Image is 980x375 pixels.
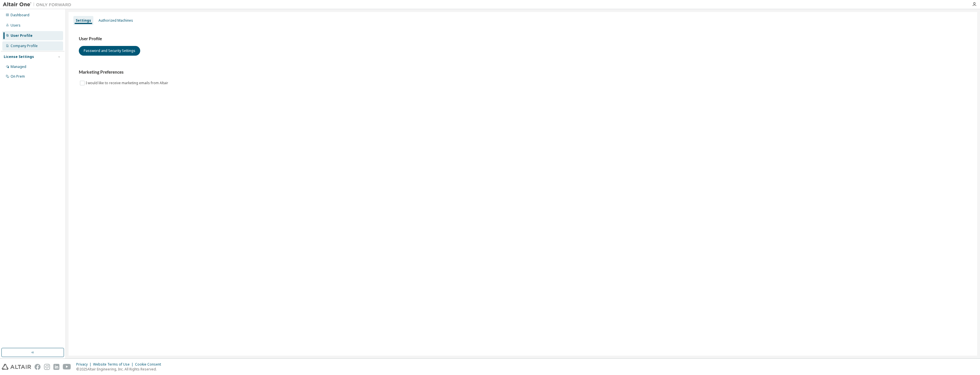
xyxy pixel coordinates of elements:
button: Password and Security Settings [79,46,140,56]
img: Altair One [3,2,74,7]
div: User Profile [11,33,33,38]
div: Privacy [76,362,93,367]
div: Website Terms of Use [93,362,135,367]
div: Managed [11,64,26,69]
div: License Settings [4,55,34,59]
img: youtube.svg [63,364,71,370]
div: Authorized Machines [99,18,133,23]
img: instagram.svg [44,364,50,370]
div: Dashboard [11,13,29,17]
img: linkedin.svg [53,364,59,370]
h3: Marketing Preferences [79,69,967,75]
div: Settings [76,18,91,23]
img: altair_logo.svg [2,364,31,370]
h3: User Profile [79,36,967,42]
img: facebook.svg [35,364,41,370]
div: Cookie Consent [135,362,164,367]
div: Users [11,23,21,28]
div: On Prem [11,74,25,79]
label: I would like to receive marketing emails from Altair [86,80,169,86]
div: Company Profile [11,44,38,48]
p: © 2025 Altair Engineering, Inc. All Rights Reserved. [76,367,164,372]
